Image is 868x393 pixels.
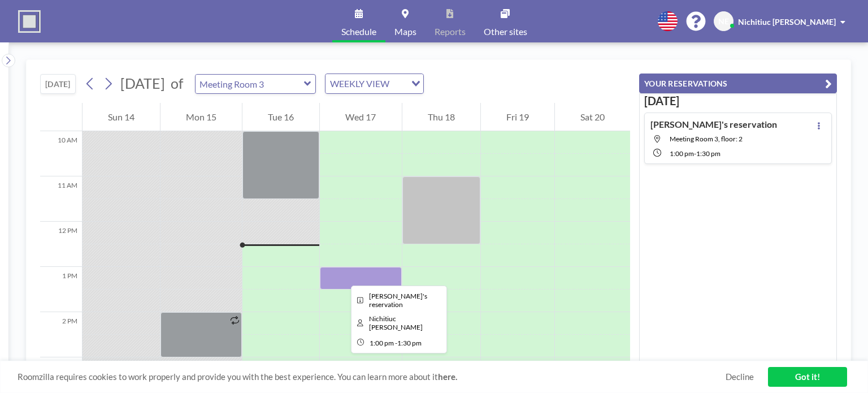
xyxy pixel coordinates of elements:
[670,149,694,158] span: 1:00 PM
[484,27,527,36] span: Other sites
[40,312,82,357] div: 2 PM
[438,372,457,382] a: here.
[242,103,319,131] div: Tue 16
[402,103,480,131] div: Thu 18
[40,267,82,312] div: 1 PM
[718,16,729,27] span: NE
[83,103,160,131] div: Sun 14
[726,372,754,382] a: Decline
[768,367,847,387] a: Got it!
[370,339,394,347] span: 1:00 PM
[40,222,82,267] div: 12 PM
[738,17,836,27] span: Nichitiuc [PERSON_NAME]
[644,94,832,108] h3: [DATE]
[369,314,423,331] span: Nichitiuc Elena
[40,131,82,176] div: 10 AM
[670,135,743,143] span: Meeting Room 3, floor: 2
[18,10,41,33] img: organization-logo
[160,103,242,131] div: Mon 15
[481,103,554,131] div: Fri 19
[393,76,405,91] input: Search for option
[18,372,726,382] span: Roomzilla requires cookies to work properly and provide you with the best experience. You can lea...
[171,75,183,92] span: of
[325,74,423,93] div: Search for option
[341,27,376,36] span: Schedule
[120,75,165,92] span: [DATE]
[40,74,76,94] button: [DATE]
[435,27,466,36] span: Reports
[394,27,416,36] span: Maps
[696,149,721,158] span: 1:30 PM
[369,292,427,309] span: Nichitiuc's reservation
[40,176,82,222] div: 11 AM
[196,75,304,93] input: Meeting Room 3
[694,149,696,158] span: -
[397,339,422,347] span: 1:30 PM
[639,74,837,93] button: YOUR RESERVATIONS
[555,103,630,131] div: Sat 20
[395,339,397,347] span: -
[320,103,401,131] div: Wed 17
[650,119,777,130] h4: [PERSON_NAME]'s reservation
[328,76,392,91] span: WEEKLY VIEW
